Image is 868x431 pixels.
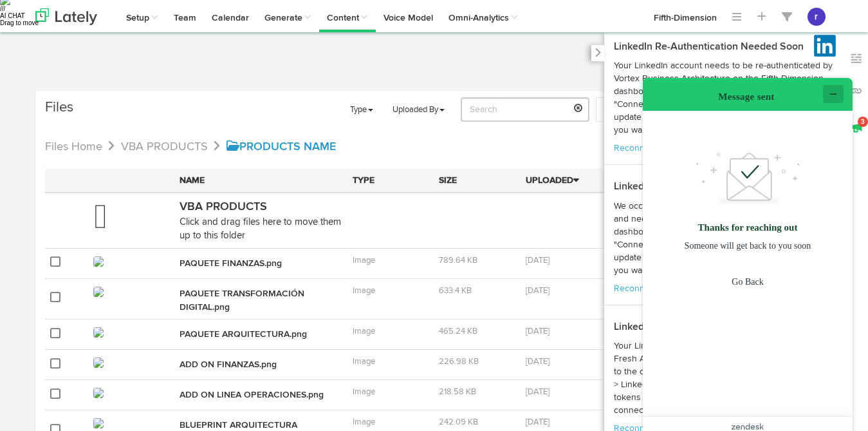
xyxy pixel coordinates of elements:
a: Reconnect Now [614,144,678,153]
a: VBA PRODUCTS [121,141,210,153]
span: Help [30,9,56,21]
span: 242.09 KB [439,418,478,426]
strong: PRODUCTS NAME [226,141,336,153]
span: [DATE] [526,287,549,295]
a: Size [439,176,457,185]
p: Your LinkedIn account needs to be re-authenticated by Vortex Business Architecture on the Fifth-D... [614,59,836,137]
h3: LinkedIn Re-Authentication Needed Soon [614,315,814,333]
img: linkedin.svg [814,35,836,57]
span: Image [353,287,375,295]
a: ADD ON LINEA OPERACIONES.png [180,390,324,399]
span: Image [353,388,375,396]
img: zrtm1hpiTnObzvbXFN04 [93,358,104,368]
img: 9DpTGMixSKqXBwHIwCzg [93,256,104,267]
span: 226.98 KB [439,358,479,366]
span: Click and drag files here to move them up to this folder [180,217,341,240]
img: ZSRXLwNThasJsLTseb2w [93,327,104,338]
a: PAQUETE ARQUITECTURA.png [180,330,307,339]
a: Name [180,176,205,185]
p: Your LinkedIn account needs to be re-authenticated by Fresh Assets on the Fifth-Dimension dashboa... [614,340,836,417]
span: 465.24 KB [439,327,477,336]
span: [DATE] [526,388,549,396]
h3: Linkedin Re-Authentication Needed [614,175,814,193]
strong: VBA PRODUCTS [180,201,267,213]
p: We occasionally lose connection with a social platform and need it to be refreshed. On your Fifth... [614,200,836,277]
img: VdgAU8SDQBuzh09bzo19 [93,287,104,297]
span: 633.4 KB [439,287,472,295]
a: Reconnect Now [614,284,678,293]
a: Uploaded By [383,97,454,123]
h3: Files [45,97,81,118]
span: [DATE] [526,327,549,336]
span: Image [353,358,375,366]
h3: LinkedIn Re-Authentication Needed Soon [614,35,814,53]
span: 218.58 KB [439,388,476,396]
span: Image [353,327,375,336]
span: 789.64 KB [439,256,477,265]
span: [DATE] [526,358,549,366]
span: [DATE] [526,418,549,426]
a: PAQUETE TRANSFORMACIÓN DIGITAL.png [180,289,304,312]
img: LVJobYCCQrukoQZJdJL7 [93,388,104,398]
img: keywords_off.svg [850,52,863,65]
a: Type [340,97,383,123]
input: Search [461,97,589,122]
a: ADD ON FINANZAS.png [180,360,277,369]
a: Type [353,176,374,185]
iframe: Find more information here [627,62,868,431]
a: PAQUETE FINANZAS.png [180,259,282,268]
a: Uploaded [526,176,579,185]
span: Image [353,418,375,426]
span: [DATE] [526,256,549,265]
img: ff0D3VBLQjh5P71mUE6P [93,418,104,428]
a: Files Home [45,141,105,153]
span: Image [353,256,375,265]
